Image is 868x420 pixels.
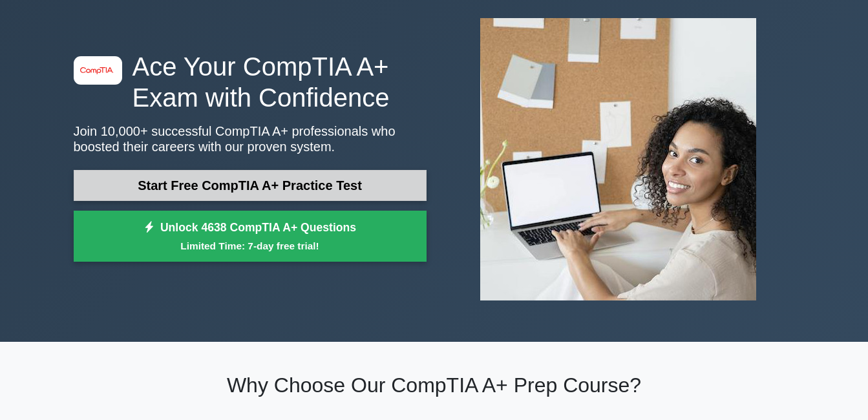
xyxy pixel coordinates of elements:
h1: Ace Your CompTIA A+ Exam with Confidence [74,51,427,113]
a: Unlock 4638 CompTIA A+ QuestionsLimited Time: 7-day free trial! [74,211,427,262]
small: Limited Time: 7-day free trial! [90,238,410,253]
h2: Why Choose Our CompTIA A+ Prep Course? [74,373,795,397]
p: Join 10,000+ successful CompTIA A+ professionals who boosted their careers with our proven system. [74,123,427,154]
a: Start Free CompTIA A+ Practice Test [74,170,427,201]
